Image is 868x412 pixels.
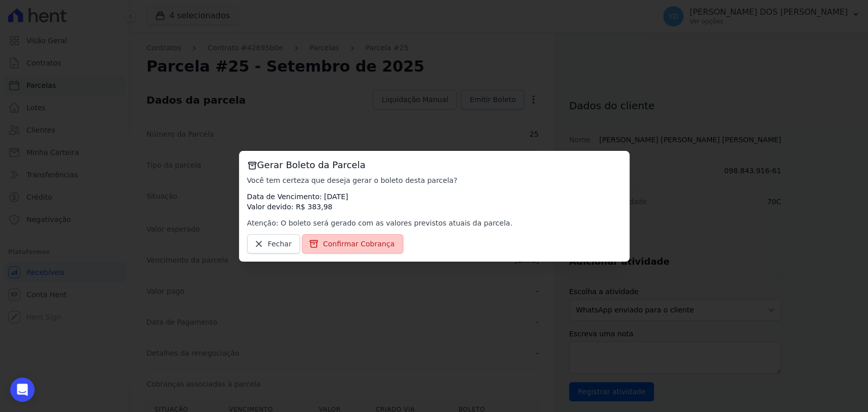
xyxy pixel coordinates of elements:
[247,175,621,185] p: Você tem certeza que deseja gerar o boleto desta parcela?
[247,234,301,253] a: Fechar
[323,239,395,249] span: Confirmar Cobrança
[247,159,621,171] h3: Gerar Boleto da Parcela
[247,192,621,212] p: Data de Vencimento: [DATE] Valor devido: R$ 383,98
[268,239,292,249] span: Fechar
[302,234,403,253] a: Confirmar Cobrança
[247,218,621,228] p: Atenção: O boleto será gerado com as valores previstos atuais da parcela.
[10,377,35,402] div: Open Intercom Messenger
